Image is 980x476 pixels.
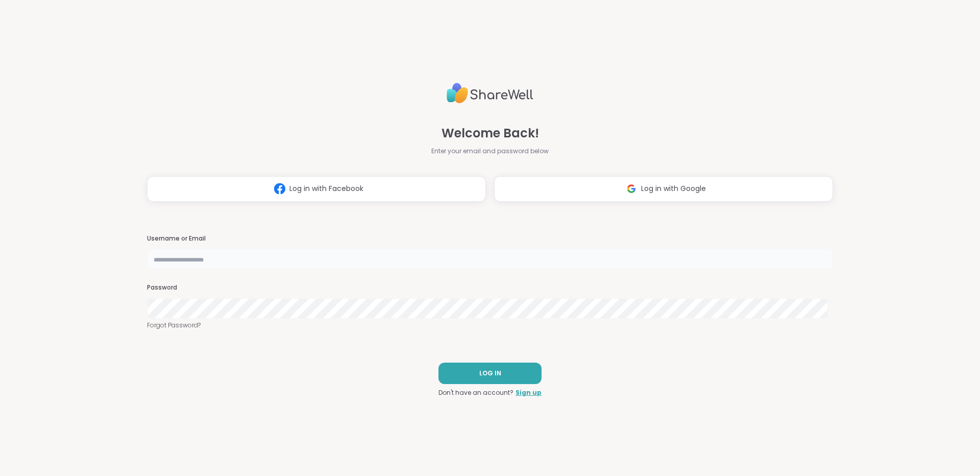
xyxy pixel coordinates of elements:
[438,363,542,384] button: LOG IN
[438,388,513,397] span: Don't have an account?
[289,183,363,194] span: Log in with Facebook
[516,388,542,397] a: Sign up
[147,234,833,243] h3: Username or Email
[431,147,549,156] span: Enter your email and password below
[147,283,833,292] h3: Password
[494,176,833,202] button: Log in with Google
[442,124,539,142] span: Welcome Back!
[479,369,501,378] span: LOG IN
[622,179,641,198] img: ShareWell Logomark
[447,79,533,108] img: ShareWell Logo
[270,179,289,198] img: ShareWell Logomark
[147,321,833,330] a: Forgot Password?
[641,183,706,194] span: Log in with Google
[147,176,486,202] button: Log in with Facebook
